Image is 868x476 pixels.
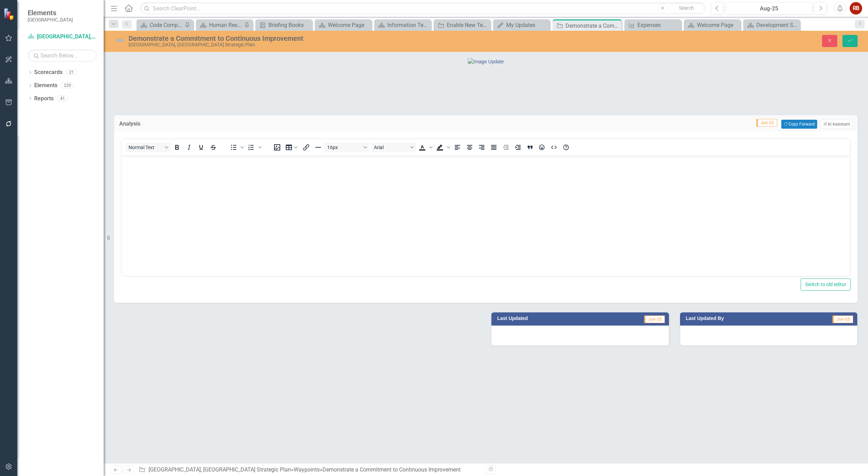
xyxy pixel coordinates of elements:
[317,21,370,29] a: Welcome Page
[28,49,97,62] input: Search Below...
[435,21,489,29] a: Enable New Technologies to Support SMART City Applications such as Parking, Asset Management and ...
[447,21,489,29] div: Enable New Technologies to Support SMART City Applications such as Parking, Asset Management and ...
[195,143,207,152] button: Underline
[300,143,312,152] button: Insert/edit link
[679,5,694,11] span: Search
[416,143,434,152] div: Text color Black
[781,120,817,129] button: Copy Forward
[119,121,251,127] h3: Analysis
[686,21,739,29] a: Welcome Page
[28,33,97,41] a: [GEOGRAPHIC_DATA], [GEOGRAPHIC_DATA] Strategic Plan
[850,2,862,15] button: RB
[566,21,620,30] div: Demonstrate a Commitment to Continuous Improvement
[129,42,536,47] div: [GEOGRAPHIC_DATA], [GEOGRAPHIC_DATA] Strategic Plan
[139,466,481,474] div: » »
[697,21,739,29] div: Welcome Page
[28,17,73,22] small: [GEOGRAPHIC_DATA]
[207,143,219,152] button: Strikethrough
[548,143,560,152] button: HTML Editor
[728,4,810,13] div: Aug-25
[3,8,16,20] img: ClearPoint Strategy
[497,316,596,321] h3: Last Updated
[245,143,263,152] div: Numbered list
[756,119,777,127] span: Jun-25
[327,145,361,150] span: 16px
[468,58,504,65] img: Image Update
[114,35,125,46] img: Not Defined
[726,2,812,15] button: Aug-25
[28,9,73,17] span: Elements
[283,143,300,152] button: Table
[57,95,68,101] div: 41
[294,466,320,473] a: Waypoints
[644,315,665,323] span: Jun-25
[476,143,488,152] button: Align right
[228,143,245,152] div: Bullet list
[312,143,324,152] button: Horizontal line
[122,155,850,276] iframe: Rich Text Area
[371,143,416,152] button: Font Arial
[129,35,536,42] div: Demonstrate a Commitment to Continuous Improvement
[524,143,536,152] button: Blockquote
[756,21,798,29] div: Development Services Department
[801,278,851,291] button: Switch to old editor
[464,143,475,152] button: Align center
[209,21,242,29] div: Human Resources Analytics Dashboard
[138,21,183,29] a: Code Compliance
[322,466,461,473] div: Demonstrate a Commitment to Continuous Improvement
[488,143,500,152] button: Justify
[149,466,291,473] a: [GEOGRAPHIC_DATA], [GEOGRAPHIC_DATA] Strategic Plan
[387,21,429,29] div: Information Technology
[669,3,704,13] button: Search
[328,21,370,29] div: Welcome Page
[198,21,242,29] a: Human Resources Analytics Dashboard
[129,145,162,150] span: Normal Text
[257,21,310,29] a: Briefing Books
[560,143,572,152] button: Help
[536,143,548,152] button: Emojis
[126,143,171,152] button: Block Normal Text
[686,316,794,321] h3: Last Updated By
[745,21,798,29] a: Development Services Department
[832,315,853,323] span: Jun-25
[638,21,679,29] div: Expenses
[61,83,74,89] div: 220
[66,70,77,75] div: 21
[34,95,54,103] a: Reports
[626,21,679,29] a: Expenses
[171,143,183,152] button: Bold
[452,143,463,152] button: Align left
[821,120,852,129] button: AI Assistant
[150,21,183,29] div: Code Compliance
[512,143,524,152] button: Increase indent
[376,21,429,29] a: Information Technology
[324,143,369,152] button: Font size 16px
[183,143,195,152] button: Italic
[140,2,706,15] input: Search ClearPoint...
[495,21,548,29] a: My Updates
[506,21,548,29] div: My Updates
[34,68,63,76] a: Scorecards
[268,21,310,29] div: Briefing Books
[434,143,451,152] div: Background color Black
[374,145,408,150] span: Arial
[500,143,512,152] button: Decrease indent
[271,143,283,152] button: Insert image
[34,82,57,90] a: Elements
